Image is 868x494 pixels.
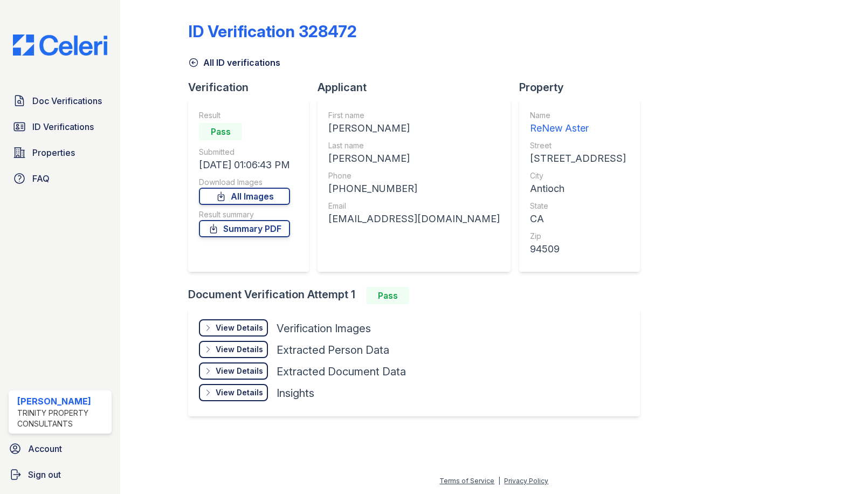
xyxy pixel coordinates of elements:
[277,386,314,401] div: Insights
[504,477,548,485] a: Privacy Policy
[823,451,857,483] iframe: chat widget
[530,110,626,136] a: Name ReNew Aster
[9,168,112,189] a: FAQ
[328,201,500,211] div: Email
[439,477,494,485] a: Terms of Service
[17,395,107,408] div: [PERSON_NAME]
[328,170,500,181] div: Phone
[4,464,116,485] a: Sign out
[530,242,626,257] div: 94509
[328,140,500,151] div: Last name
[188,22,357,41] div: ID Verification 328472
[530,170,626,181] div: City
[188,80,318,95] div: Verification
[530,121,626,136] div: ReNew Aster
[188,287,649,304] div: Document Verification Attempt 1
[498,477,500,485] div: |
[9,142,112,163] a: Properties
[28,442,62,455] span: Account
[199,157,290,173] div: [DATE] 01:06:43 PM
[318,80,519,95] div: Applicant
[199,110,290,121] div: Result
[17,408,107,429] div: Trinity Property Consultants
[530,231,626,242] div: Zip
[28,468,61,481] span: Sign out
[530,181,626,196] div: Antioch
[530,110,626,121] div: Name
[366,287,409,304] div: Pass
[9,90,112,112] a: Doc Verifications
[328,151,500,166] div: [PERSON_NAME]
[530,211,626,227] div: CA
[530,151,626,166] div: [STREET_ADDRESS]
[216,344,263,355] div: View Details
[216,387,263,398] div: View Details
[530,140,626,151] div: Street
[530,201,626,211] div: State
[199,147,290,157] div: Submitted
[199,188,290,205] a: All Images
[277,364,406,379] div: Extracted Document Data
[4,438,116,459] a: Account
[199,220,290,237] a: Summary PDF
[32,120,94,133] span: ID Verifications
[199,209,290,220] div: Result summary
[519,80,649,95] div: Property
[328,121,500,136] div: [PERSON_NAME]
[199,177,290,188] div: Download Images
[32,94,102,107] span: Doc Verifications
[188,56,280,69] a: All ID verifications
[32,146,75,159] span: Properties
[328,110,500,121] div: First name
[216,366,263,376] div: View Details
[216,323,263,333] div: View Details
[328,211,500,227] div: [EMAIL_ADDRESS][DOMAIN_NAME]
[277,342,389,358] div: Extracted Person Data
[9,116,112,138] a: ID Verifications
[32,172,50,185] span: FAQ
[277,321,371,336] div: Verification Images
[328,181,500,196] div: [PHONE_NUMBER]
[4,35,116,56] img: CE_Logo_Blue-a8612792a0a2168367f1c8372b55b34899dd931a85d93a1a3d3e32e68fde9ad4.png
[199,123,242,140] div: Pass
